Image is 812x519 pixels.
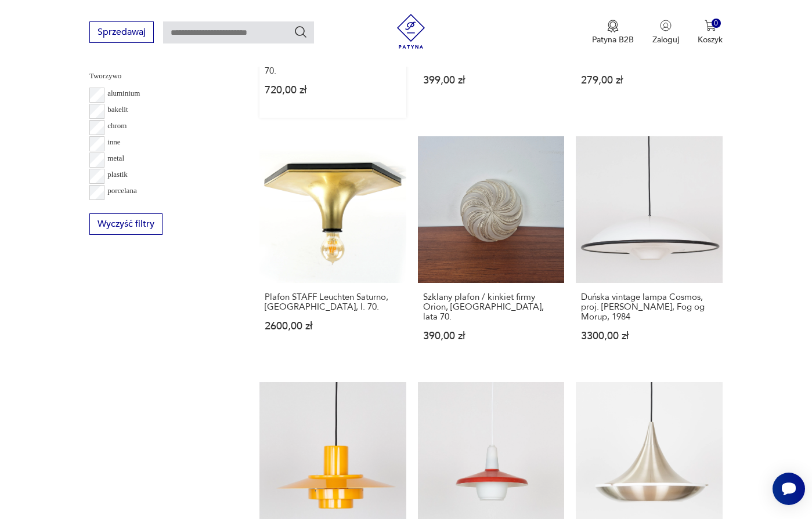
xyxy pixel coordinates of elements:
[89,70,232,82] p: Tworzywo
[705,20,716,31] img: Ikona koszyka
[418,136,565,364] a: Szklany plafon / kinkiet firmy Orion, Niemcy, lata 70.Szklany plafon / kinkiet firmy Orion, [GEOG...
[712,19,721,28] div: 0
[107,136,120,148] p: inne
[107,119,127,132] p: chrom
[89,21,154,43] button: Sprzedawaj
[607,20,619,32] img: Ikona medalu
[423,292,560,322] h3: Szklany plafon / kinkiet firmy Orion, [GEOGRAPHIC_DATA], lata 70.
[592,20,634,45] a: Ikona medaluPatyna B2B
[581,292,717,322] h3: Duńska vintage lampa Cosmos, proj. [PERSON_NAME], Fog og Morup, 1984
[423,331,560,341] p: 390,00 zł
[652,34,679,45] p: Zaloguj
[107,152,124,165] p: metal
[773,473,805,505] iframe: Smartsupp widget button
[592,20,634,45] button: Patyna B2B
[265,85,401,95] p: 720,00 zł
[265,292,401,312] h3: Plafon STAFF Leuchten Saturno, [GEOGRAPHIC_DATA], l. 70.
[394,14,428,49] img: Patyna - sklep z meblami i dekoracjami vintage
[294,25,308,39] button: Szukaj
[107,201,131,213] p: porcelit
[107,168,128,181] p: plastik
[265,321,401,331] p: 2600,00 zł
[265,46,401,76] h3: Żółta, metalowa lampa sufitowa UFO w skandynawskim stylu, lata 70.
[698,20,723,45] button: 0Koszyk
[576,136,723,364] a: Duńska vintage lampa Cosmos, proj. Preben Jacobsen, Fog og Morup, 1984Duńska vintage lampa Cosmos...
[581,331,717,341] p: 3300,00 zł
[652,20,679,45] button: Zaloguj
[107,184,137,197] p: porcelana
[107,87,140,100] p: aluminium
[698,34,723,45] p: Koszyk
[592,34,634,45] p: Patyna B2B
[107,103,128,116] p: bakelit
[259,136,406,364] a: Plafon STAFF Leuchten Saturno, Niemcy, l. 70.Plafon STAFF Leuchten Saturno, [GEOGRAPHIC_DATA], l....
[581,75,717,85] p: 279,00 zł
[89,213,163,235] button: Wyczyść filtry
[660,20,672,31] img: Ikonka użytkownika
[89,29,154,37] a: Sprzedawaj
[423,75,560,85] p: 399,00 zł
